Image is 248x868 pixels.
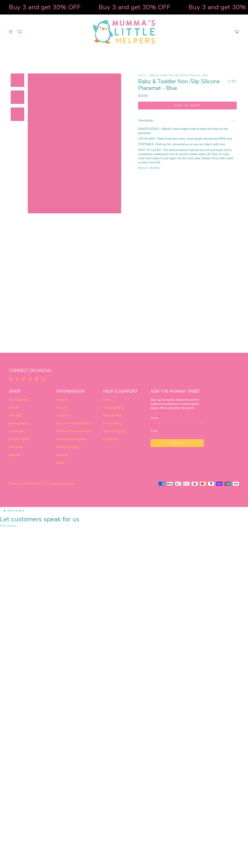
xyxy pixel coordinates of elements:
[9,429,25,433] a: Lunchboxes
[56,453,69,457] a: Loved By
[138,94,148,98] span: $19.95
[103,437,118,441] a: Contact Us
[9,389,50,396] h2: SHOP
[138,127,161,131] strong: RAISED EDGES -
[103,406,124,410] a: Shipping Policy
[142,104,233,107] span: Add to cart
[9,421,30,425] a: Feeding Range
[56,445,79,449] a: Affiliate Program
[138,137,157,141] strong: 100 % SAFE -
[93,20,155,44] img: Mumma’s Little Helpers
[151,413,204,423] input: Name
[227,80,231,83] div: 4.5 out of 5.0 stars
[103,389,145,396] h2: HELP & SUPPORT
[103,421,122,425] a: Privacy Policy
[138,142,237,146] p: Rolls up for convenience so you can take it with you.
[150,73,208,77] span: Baby & Toddler Non-Slip Silicone Placemat - Blue
[56,421,90,425] a: Mumma's Family Recipes
[50,482,74,486] a: Powered by Shopify
[56,461,64,465] a: Home
[138,116,237,125] summary: Description
[56,437,86,441] a: Wholesale & Stockists
[96,3,168,12] strong: Buy 3 and get 30% OFF
[151,439,204,447] button: Join
[7,3,78,12] strong: Buy 3 and get 30% OFF
[226,79,237,84] button: 4.5 out of 5.0 stars
[103,398,111,402] a: FAQs
[138,148,237,164] p: The silicone doesn't absorb any kind of liquid and is completely waterproof and oil-proof to keep...
[56,389,97,396] h2: INFORMATION
[9,482,47,486] a: © Mumma’s Little Helpers 2025
[151,389,204,396] h2: JOIN THE MUMMA TRIBE!
[9,453,20,457] a: Shop All
[138,137,237,141] p: Made from Non-toxic, food-grade silicone and BPA-free.
[151,426,204,436] input: Email
[231,79,236,83] span: 4.5
[9,368,239,375] h2: CONNECT ON SOCIAL
[103,429,126,433] a: Terms of Service
[56,429,90,433] a: Mumma's Tips and Hacks
[151,398,200,410] strong: Sign-up to receive awesome parent-hacks for mealtimes as well as great deals, offers and other di...
[8,20,13,44] button: Show menu
[138,148,163,152] strong: EASY TO CLEAN -
[138,102,237,109] button: Add to cart
[138,166,160,170] button: Read more
[138,78,224,92] h1: Baby & Toddler Non-Slip Silicone Placemat - Blue
[56,413,71,418] a: Contact Us
[9,437,30,441] a: Bundle & SAVE
[56,406,68,410] a: Reviews
[9,413,22,418] a: Wet Bags
[171,441,179,445] span: Join
[138,127,237,135] p: Slightly raised edges help to keep the food on the placemat.
[56,398,69,402] a: About Us
[138,73,145,77] a: Home
[9,445,23,449] a: Gift Guide
[9,398,28,402] a: Food Catchers
[9,406,19,410] a: Smocks
[103,413,122,418] a: Refund Policy
[138,142,156,146] strong: PORTABLE -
